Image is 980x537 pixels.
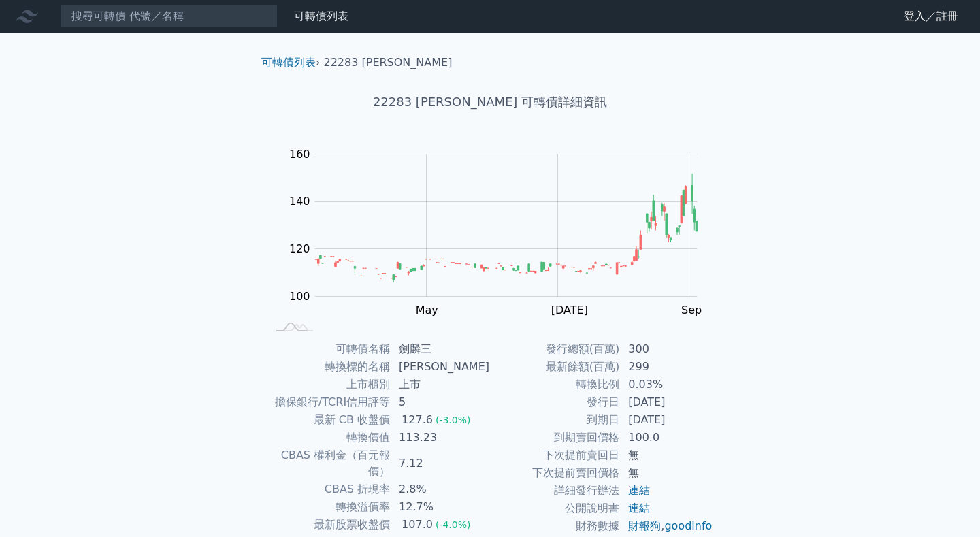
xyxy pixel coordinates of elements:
td: 5 [391,393,490,411]
li: › [261,54,320,71]
td: 到期日 [490,411,620,429]
td: 發行日 [490,393,620,411]
td: 發行總額(百萬) [490,340,620,358]
td: 轉換比例 [490,376,620,393]
td: 最新餘額(百萬) [490,358,620,376]
td: 0.03% [620,376,713,393]
td: 2.8% [391,481,490,498]
a: 連結 [628,484,650,497]
td: 可轉債名稱 [267,340,391,358]
td: [PERSON_NAME] [391,358,490,376]
a: 財報狗 [628,519,661,532]
td: [DATE] [620,393,713,411]
tspan: 160 [289,148,310,161]
a: 可轉債列表 [261,56,316,69]
td: 轉換溢價率 [267,498,391,516]
td: 下次提前賣回價格 [490,464,620,482]
td: CBAS 權利金（百元報價） [267,446,391,481]
tspan: 100 [289,290,310,303]
a: 可轉債列表 [294,10,348,22]
iframe: Chat Widget [912,472,980,537]
div: 127.6 [399,412,436,428]
div: 107.0 [399,517,436,533]
li: 22283 [PERSON_NAME] [324,54,453,71]
div: 聊天小工具 [912,472,980,537]
td: 財務數據 [490,517,620,535]
td: 公開說明書 [490,500,620,517]
tspan: 140 [289,195,310,208]
h1: 22283 [PERSON_NAME] 可轉債詳細資訊 [250,93,730,112]
tspan: [DATE] [551,304,588,316]
td: 詳細發行辦法 [490,482,620,500]
td: 113.23 [391,429,490,446]
td: 100.0 [620,429,713,446]
td: 上市櫃別 [267,376,391,393]
td: 轉換標的名稱 [267,358,391,376]
a: 連結 [628,502,650,515]
span: (-3.0%) [436,414,471,425]
a: goodinfo [664,519,712,532]
g: Chart [282,148,718,316]
td: 無 [620,446,713,464]
tspan: Sep [681,304,702,316]
td: 12.7% [391,498,490,516]
g: Series [316,174,698,282]
td: CBAS 折現率 [267,481,391,498]
a: 登入／註冊 [893,5,969,27]
tspan: 120 [289,242,310,255]
td: 轉換價值 [267,429,391,446]
td: 到期賣回價格 [490,429,620,446]
td: , [620,517,713,535]
td: 最新股票收盤價 [267,516,391,534]
td: 下次提前賣回日 [490,446,620,464]
td: 上市 [391,376,490,393]
td: 擔保銀行/TCRI信用評等 [267,393,391,411]
td: 299 [620,358,713,376]
td: 無 [620,464,713,482]
td: 300 [620,340,713,358]
input: 搜尋可轉債 代號／名稱 [60,5,278,28]
tspan: May [416,304,438,316]
td: 最新 CB 收盤價 [267,411,391,429]
td: 劍麟三 [391,340,490,358]
td: 7.12 [391,446,490,481]
span: (-4.0%) [436,519,471,530]
td: [DATE] [620,411,713,429]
